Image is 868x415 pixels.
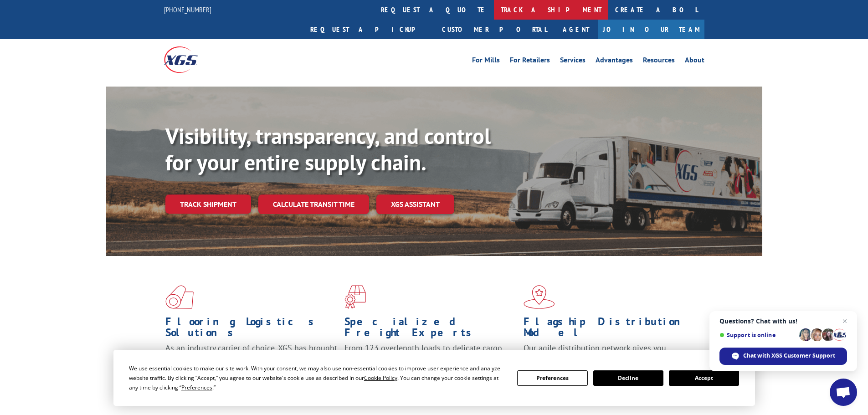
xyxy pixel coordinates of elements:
a: Agent [554,20,598,39]
h1: Specialized Freight Experts [344,316,517,343]
h1: Flooring Logistics Solutions [165,316,338,343]
div: We use essential cookies to make our site work. With your consent, we may also use non-essential ... [129,364,506,392]
a: Customer Portal [435,20,554,39]
span: Our agile distribution network gives you nationwide inventory management on demand. [524,343,691,364]
span: Cookie Policy [364,374,397,382]
a: Resources [643,56,675,67]
b: Visibility, transparency, and control for your entire supply chain. [165,122,491,176]
a: Open chat [830,379,857,406]
span: Support is online [719,332,796,338]
img: xgs-icon-total-supply-chain-intelligence-red [165,285,194,309]
span: Chat with XGS Customer Support [743,352,835,360]
span: Chat with XGS Customer Support [719,348,847,365]
div: Cookie Consent Prompt [113,350,755,406]
button: Accept [669,370,739,386]
a: Request a pickup [303,20,435,39]
a: Calculate transit time [258,195,369,214]
img: xgs-icon-focused-on-flooring-red [344,285,366,309]
button: Decline [593,370,663,386]
a: For Mills [472,56,500,67]
a: Track shipment [165,195,251,214]
h1: Flagship Distribution Model [524,316,696,343]
img: xgs-icon-flagship-distribution-model-red [524,285,555,309]
p: From 123 overlength loads to delicate cargo, our experienced staff knows the best way to move you... [344,343,517,383]
a: Join Our Team [598,20,704,39]
a: Services [560,56,586,67]
a: Advantages [596,56,633,67]
span: Preferences [181,384,212,391]
span: Questions? Chat with us! [719,318,847,325]
a: XGS ASSISTANT [376,195,454,214]
a: [PHONE_NUMBER] [164,5,211,14]
a: About [685,56,704,67]
span: As an industry carrier of choice, XGS has brought innovation and dedication to flooring logistics... [165,343,337,375]
a: For Retailers [510,56,550,67]
button: Preferences [517,370,587,386]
